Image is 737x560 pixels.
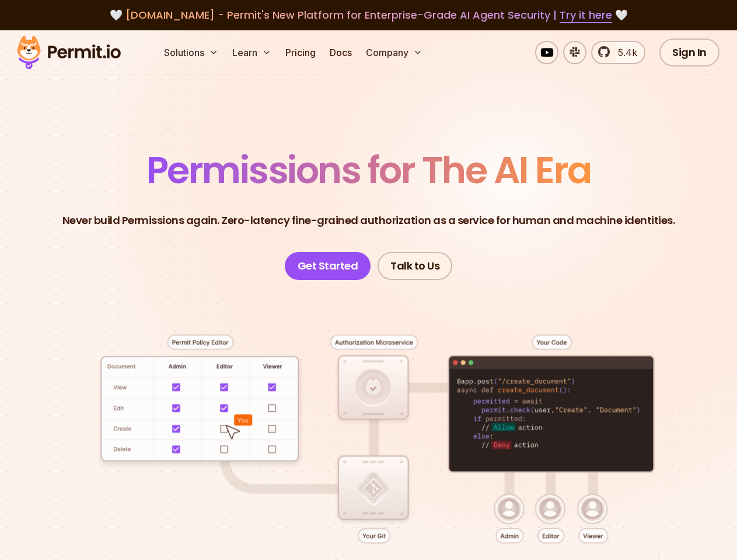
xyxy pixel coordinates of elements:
[591,41,645,64] a: 5.4k
[285,252,371,280] a: Get Started
[378,252,452,280] a: Talk to Us
[228,41,276,64] button: Learn
[611,45,637,60] span: 5.4k
[659,38,719,66] a: Sign In
[28,7,709,23] div: 🤍 🤍
[281,41,320,64] a: Pricing
[560,8,612,23] a: Try it here
[325,41,357,64] a: Docs
[125,8,612,22] span: [DOMAIN_NAME] - Permit's New Platform for Enterprise-Grade AI Agent Security |
[159,41,223,64] button: Solutions
[62,212,675,229] p: Never build Permissions again. Zero-latency fine-grained authorization as a service for human and...
[146,144,591,196] span: Permissions for The AI Era
[12,33,126,72] img: Permit logo
[361,41,427,64] button: Company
